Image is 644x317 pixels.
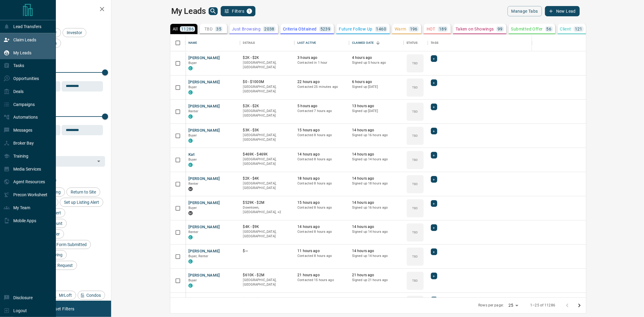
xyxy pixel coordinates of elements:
div: + [431,176,437,183]
p: TBD [412,182,418,186]
p: Rows per page: [478,303,504,308]
p: 11286 [181,27,194,31]
p: 21 hours ago [297,297,346,302]
p: 13 hours ago [352,104,401,109]
button: Go to next page [573,299,585,312]
p: Signed up [DATE] [352,85,401,89]
p: TBD [412,109,418,114]
p: Contacted 25 minutes ago [297,85,346,89]
div: + [431,224,437,231]
p: Signed up 5 hours ago [352,60,401,65]
button: [PERSON_NAME] [188,297,220,303]
p: [GEOGRAPHIC_DATA], [GEOGRAPHIC_DATA] [243,60,292,70]
p: HOT [427,27,435,31]
button: Kat [188,152,194,158]
button: [PERSON_NAME] [188,128,220,133]
p: $610K - $2M [243,273,292,278]
p: [GEOGRAPHIC_DATA], [GEOGRAPHIC_DATA] [243,157,292,166]
button: [PERSON_NAME] [188,55,220,61]
button: New Lead [545,6,580,16]
div: condos.ca [188,90,193,94]
p: Signed up 18 hours ago [352,181,401,186]
div: Name [185,34,240,51]
button: Open [95,157,103,165]
div: Set up Listing Alert [60,198,103,207]
p: Contacted 8 hours ago [297,205,346,210]
p: 14 hours ago [352,176,401,181]
span: Return to Site [69,190,98,194]
div: + [431,104,437,110]
p: [GEOGRAPHIC_DATA], [GEOGRAPHIC_DATA] [243,85,292,94]
p: $4K - $9K [243,224,292,229]
p: Client [560,27,571,31]
div: mrloft.ca [188,211,193,215]
div: Name [188,34,197,51]
p: 15 hours ago [297,200,346,205]
div: condos.ca [188,235,193,239]
span: + [433,273,435,279]
span: Renter [188,230,199,234]
span: Renter [188,109,199,113]
div: + [431,248,437,255]
p: TBD [412,158,418,162]
div: Return to Site [66,187,100,197]
span: Buyer, Renter [188,254,209,258]
p: 99 [498,27,503,31]
button: [PERSON_NAME] [188,273,220,278]
p: TBD [412,278,418,283]
div: Tags [431,34,439,51]
p: Future Follow Up [339,27,372,31]
div: + [431,55,437,62]
span: + [433,200,435,207]
p: Taken on Showings [456,27,494,31]
p: TBD [204,27,213,31]
div: condos.ca [188,283,193,288]
p: Signed up [DATE] [352,109,401,114]
div: Investor [62,28,86,37]
div: + [431,152,437,158]
div: MrLoft [50,291,76,300]
span: Set up Listing Alert [62,200,101,205]
div: Status [404,34,428,51]
button: Filters1 [221,6,255,16]
p: 22 hours ago [297,79,346,85]
div: mrloft.ca [188,187,193,191]
p: Signed up 14 hours ago [352,254,401,258]
p: TBD [412,61,418,66]
p: Contacted 7 hours ago [297,109,346,114]
button: Reset Filters [46,304,78,314]
p: Criteria Obtained [283,27,317,31]
p: Contacted 8 hours ago [297,157,346,162]
div: Details [240,34,295,51]
span: Buyer [188,206,197,210]
div: Condos [78,291,105,300]
span: Buyer [188,85,197,89]
span: Buyer [188,133,197,137]
p: [GEOGRAPHIC_DATA], [GEOGRAPHIC_DATA] [243,181,292,191]
p: 14 hours ago [352,128,401,133]
p: 3 hours ago [297,55,346,60]
span: + [433,152,435,158]
span: Renter [188,182,199,186]
p: 14 hours ago [352,152,401,157]
div: condos.ca [188,66,193,70]
span: 1 [247,9,252,13]
p: $2K - $4K [243,176,292,181]
div: Last Active [294,34,349,51]
p: 14 hours ago [352,248,401,254]
button: [PERSON_NAME] [188,176,220,182]
span: + [433,297,435,303]
p: $2K - $2K [243,55,292,60]
p: 21 hours ago [352,273,401,278]
p: $--- [243,248,292,254]
button: Sort [374,39,382,47]
p: TBD [412,85,418,90]
p: Contacted in 1 hour [297,60,346,65]
div: + [431,297,437,303]
p: 14 hours ago [352,200,401,205]
p: Contacted 8 hours ago [297,133,346,138]
div: Status [407,34,418,51]
p: $0 - $1000M [243,79,292,85]
h1: My Leads [171,6,206,16]
span: MrLoft [57,293,74,298]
